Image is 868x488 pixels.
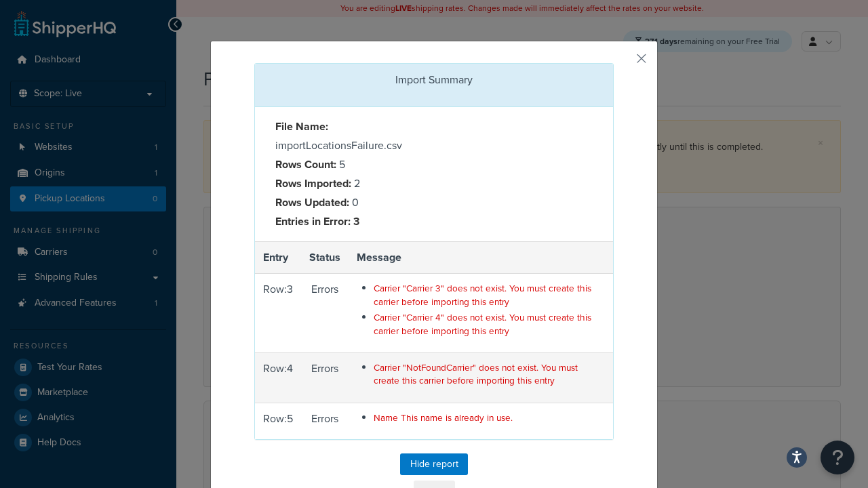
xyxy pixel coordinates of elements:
td: Row: 3 [255,274,301,353]
strong: Rows Updated: [275,195,349,210]
strong: Rows Count: [275,157,336,172]
td: Row: 5 [255,403,301,439]
strong: Rows Imported: [275,176,351,191]
span: Carrier "Carrier 3" does not exist. You must create this carrier before importing this entry [374,281,591,308]
span: Name This name is already in use. [374,411,513,424]
th: Entry [255,241,301,274]
td: Errors [301,403,349,439]
button: Hide report [400,453,468,475]
strong: File Name: [275,119,328,134]
span: Carrier "Carrier 4" does not exist. You must create this carrier before importing this entry [374,310,591,337]
td: Errors [301,274,349,353]
div: importLocationsFailure.csv 5 2 0 [265,117,434,231]
strong: Entries in Error: 3 [275,213,359,229]
span: Carrier "NotFoundCarrier" does not exist. You must create this carrier before importing this entry [374,361,578,387]
td: Errors [301,353,349,403]
td: Row: 4 [255,353,301,403]
h3: Import Summary [265,74,603,86]
th: Status [301,241,349,274]
th: Message [349,241,613,274]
